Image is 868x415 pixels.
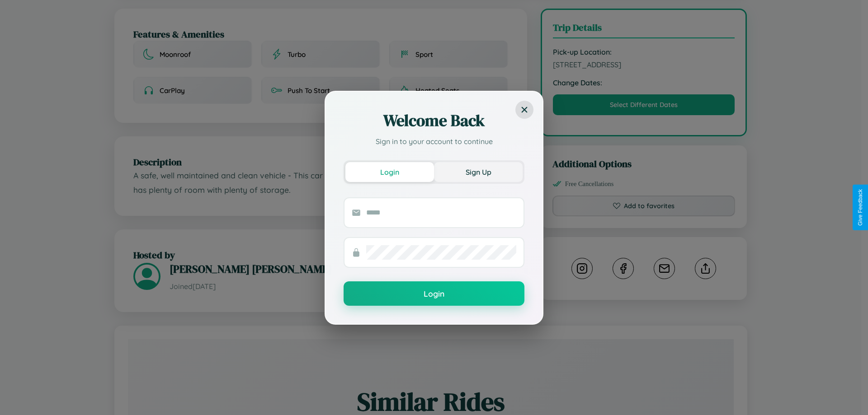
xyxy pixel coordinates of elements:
button: Login [345,162,434,182]
h2: Welcome Back [344,110,524,131]
div: Give Feedback [857,189,863,226]
button: Sign Up [434,162,523,182]
button: Login [344,281,524,306]
p: Sign in to your account to continue [344,136,524,147]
